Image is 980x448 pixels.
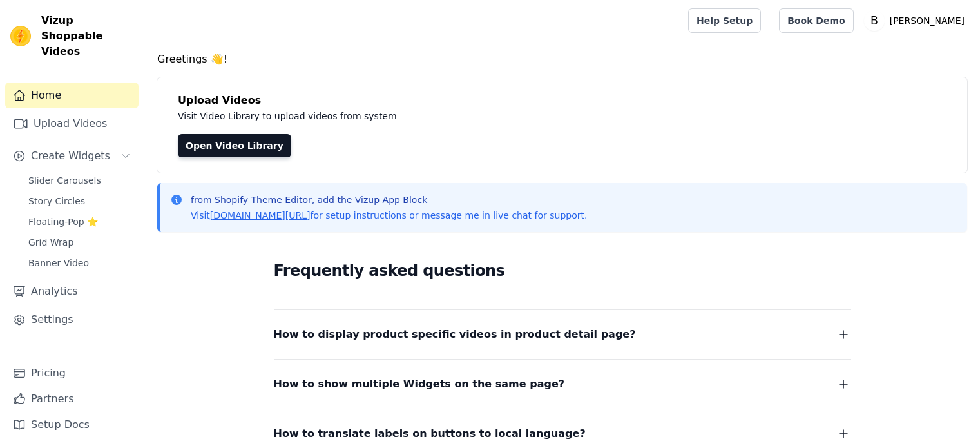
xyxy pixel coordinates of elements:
[28,257,89,269] span: Banner Video
[21,213,139,231] a: Floating-Pop ⭐
[274,425,851,443] button: How to translate labels on buttons to local language?
[5,83,139,108] a: Home
[28,236,73,249] span: Grid Wrap
[178,134,291,157] a: Open Video Library
[41,13,133,59] span: Vizup Shoppable Videos
[779,8,853,33] a: Book Demo
[274,326,851,344] button: How to display product specific videos in product detail page?
[688,8,761,33] a: Help Setup
[31,148,110,164] span: Create Widgets
[21,171,139,190] a: Slider Carousels
[10,26,31,46] img: Vizup
[274,375,565,393] span: How to show multiple Widgets on the same page?
[157,52,967,67] h4: Greetings 👋!
[274,375,851,393] button: How to show multiple Widgets on the same page?
[5,307,139,333] a: Settings
[274,258,851,284] h2: Frequently asked questions
[178,108,755,124] p: Visit Video Library to upload videos from system
[274,425,586,443] span: How to translate labels on buttons to local language?
[5,278,139,304] a: Analytics
[21,233,139,251] a: Grid Wrap
[864,9,970,32] button: B [PERSON_NAME]
[885,9,970,32] p: [PERSON_NAME]
[28,174,101,187] span: Slider Carousels
[191,193,587,206] p: from Shopify Theme Editor, add the Vizup App Block
[178,93,946,108] h4: Upload Videos
[210,210,311,220] a: [DOMAIN_NAME][URL]
[5,412,139,438] a: Setup Docs
[274,326,636,344] span: How to display product specific videos in product detail page?
[5,111,139,137] a: Upload Videos
[5,386,139,412] a: Partners
[21,192,139,210] a: Story Circles
[21,254,139,272] a: Banner Video
[191,209,587,222] p: Visit for setup instructions or message me in live chat for support.
[5,360,139,386] a: Pricing
[870,14,878,27] text: B
[28,215,98,228] span: Floating-Pop ⭐
[28,195,85,208] span: Story Circles
[5,143,139,169] button: Create Widgets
